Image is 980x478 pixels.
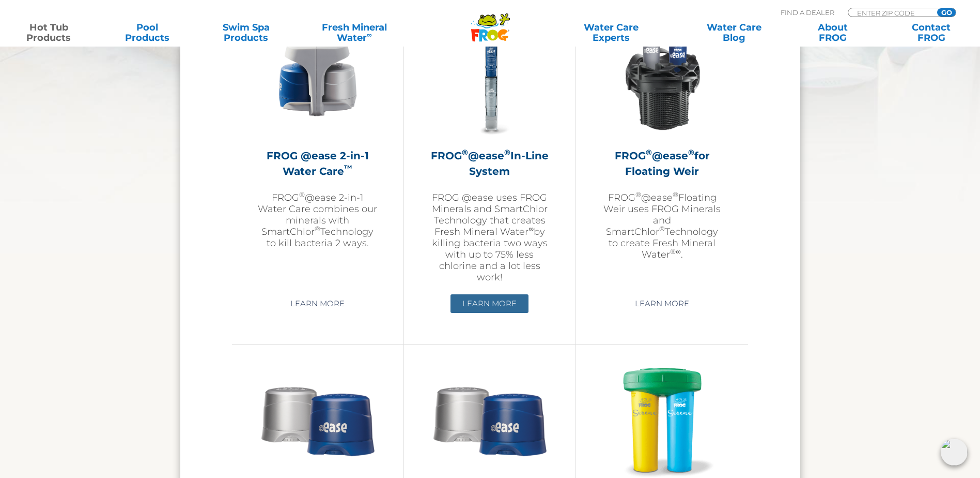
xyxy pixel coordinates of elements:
img: inline-system-300x300.png [430,18,550,138]
input: GO [937,8,956,17]
p: FROG @ease Floating Weir uses FROG Minerals and SmartChlor Technology to create Fresh Mineral Wat... [602,192,722,260]
p: Find A Dealer [781,8,834,17]
a: Fresh MineralWater∞ [306,22,402,43]
sup: ∞ [528,225,534,233]
sup: ∞ [676,247,681,256]
a: FROG®@ease®In-Line SystemFROG @ease uses FROG Minerals and SmartChlor Technology that creates Fre... [430,18,550,287]
sup: ® [646,147,652,157]
h2: FROG @ease 2-in-1 Water Care [258,148,378,179]
p: FROG @ease uses FROG Minerals and SmartChlor Technology that creates Fresh Mineral Water by killi... [430,192,550,283]
a: PoolProducts [109,22,186,43]
a: FROG @ease 2-in-1 Water Care™FROG®@ease 2-in-1 Water Care combines our minerals with SmartChlor®T... [258,18,378,287]
a: AboutFROG [794,22,871,43]
a: ContactFROG [893,22,970,43]
sup: ® [659,225,665,233]
a: Learn More [623,294,701,313]
sup: ∞ [367,31,372,39]
sup: ® [673,190,678,199]
img: @ease-2-in-1-Holder-v2-300x300.png [258,18,378,138]
a: FROG®@ease®for Floating WeirFROG®@ease®Floating Weir uses FROG Minerals and SmartChlor®Technology... [602,18,722,287]
sup: ® [670,247,676,256]
a: Water CareBlog [695,22,772,43]
sup: ® [504,147,510,157]
p: FROG @ease 2-in-1 Water Care combines our minerals with SmartChlor Technology to kill bacteria 2 ... [258,192,378,249]
sup: ™ [344,163,352,173]
sup: ® [315,225,320,233]
h2: FROG @ease In-Line System [430,148,550,179]
a: Water CareExperts [549,22,674,43]
a: Learn More [278,294,356,313]
h2: FROG @ease for Floating Weir [602,148,722,179]
sup: ® [635,190,641,199]
img: openIcon [941,439,968,466]
input: Zip Code Form [856,8,926,17]
a: Hot TubProducts [10,22,87,43]
sup: ® [688,147,694,157]
a: Learn More [450,294,528,313]
sup: ® [462,147,468,157]
a: Swim SpaProducts [208,22,285,43]
img: InLineWeir_Front_High_inserting-v2-300x300.png [602,18,722,138]
sup: ® [299,190,305,199]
